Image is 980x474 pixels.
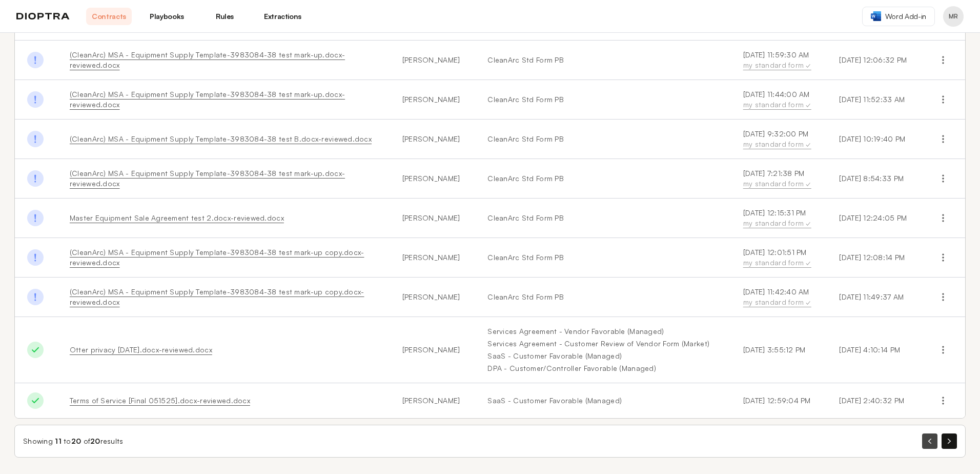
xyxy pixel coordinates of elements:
button: Previous [922,433,937,449]
img: Done [27,342,44,358]
a: CleanArc Std Form PB [487,292,718,302]
a: Extractions [260,8,305,25]
span: 11 [55,437,62,445]
div: my standard form ✓ [743,297,815,307]
td: [DATE] 4:10:14 PM [827,317,923,383]
span: 20 [71,437,81,445]
a: Playbooks [144,8,190,25]
td: [PERSON_NAME] [390,238,476,278]
img: Done [27,392,44,409]
td: [DATE] 12:01:51 PM [731,238,827,278]
img: Done [27,289,44,305]
a: (CleanArc) MSA - Equipment Supply Template-3983084-38 test mark-up copy.docx-reviewed.docx [70,248,364,267]
td: [DATE] 8:54:33 PM [827,159,923,199]
a: Terms of Service [Final 051525].docx-reviewed.docx [70,396,250,405]
td: [DATE] 12:24:05 PM [827,199,923,238]
div: my standard form ✓ [743,258,815,268]
td: [DATE] 10:19:40 PM [827,120,923,159]
img: Done [27,52,44,68]
a: Services Agreement - Vendor Favorable (Managed) [487,326,718,337]
a: CleanArc Std Form PB [487,173,718,184]
td: [PERSON_NAME] [390,317,476,383]
td: [DATE] 11:44:00 AM [731,80,827,120]
td: [PERSON_NAME] [390,383,476,419]
a: Master Equipment Sale Agreement test 2.docx-reviewed.docx [70,213,284,222]
img: Done [27,170,44,187]
td: [PERSON_NAME] [390,199,476,238]
a: Word Add-in [862,7,935,26]
div: Showing to of results [23,436,124,446]
td: [DATE] 11:59:30 AM [731,41,827,80]
a: (CleanArc) MSA - Equipment Supply Template-3983084-38 test mark-up copy.docx-reviewed.docx [70,287,364,306]
img: Done [27,249,44,266]
td: [DATE] 12:59:04 PM [731,383,827,419]
a: Services Agreement - Customer Review of Vendor Form (Market) [487,339,718,349]
img: Done [27,91,44,108]
a: (CleanArc) MSA - Equipment Supply Template-3983084-38 test B.docx-reviewed.docx [70,134,372,143]
td: [PERSON_NAME] [390,159,476,199]
a: CleanArc Std Form PB [487,134,718,144]
img: Done [27,210,44,226]
div: my standard form ✓ [743,139,815,149]
a: SaaS - Customer Favorable (Managed) [487,351,718,361]
a: (CleanArc) MSA - Equipment Supply Template-3983084-38 test mark-up.docx-reviewed.docx [70,169,345,188]
a: CleanArc Std Form PB [487,94,718,105]
td: [DATE] 7:21:38 PM [731,159,827,199]
img: Done [27,131,44,147]
td: [DATE] 11:42:40 AM [731,278,827,317]
td: [DATE] 12:06:32 PM [827,41,923,80]
td: [DATE] 2:40:32 PM [827,383,923,419]
span: Word Add-in [885,11,926,22]
a: (CleanArc) MSA - Equipment Supply Template-3983084-38 test mark-up.docx-reviewed.docx [70,90,345,109]
td: [PERSON_NAME] [390,120,476,159]
div: my standard form ✓ [743,218,815,228]
td: [PERSON_NAME] [390,278,476,317]
button: Profile menu [943,6,964,27]
img: logo [16,13,70,20]
td: [DATE] 12:08:14 PM [827,238,923,278]
div: my standard form ✓ [743,179,815,189]
td: [DATE] 12:15:31 PM [731,199,827,238]
td: [DATE] 9:32:00 PM [731,120,827,159]
a: SaaS - Customer Favorable (Managed) [487,396,718,406]
a: Rules [202,8,248,25]
div: my standard form ✓ [743,100,815,110]
td: [DATE] 11:49:37 AM [827,278,923,317]
td: [PERSON_NAME] [390,41,476,80]
div: my standard form ✓ [743,60,815,70]
a: DPA - Customer/Controller Favorable (Managed) [487,363,718,373]
a: (CleanArc) MSA - Equipment Supply Template-3983084-38 test mark-up.docx-reviewed.docx [70,50,345,69]
td: [PERSON_NAME] [390,80,476,120]
span: 20 [90,437,100,445]
button: Next [942,433,957,449]
a: CleanArc Std Form PB [487,213,718,223]
a: Contracts [86,8,132,25]
img: word [871,11,881,21]
td: [DATE] 11:52:33 AM [827,80,923,120]
a: CleanArc Std Form PB [487,252,718,263]
a: CleanArc Std Form PB [487,55,718,65]
a: Otter privacy [DATE].docx-reviewed.docx [70,345,212,354]
td: [DATE] 3:55:12 PM [731,317,827,383]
